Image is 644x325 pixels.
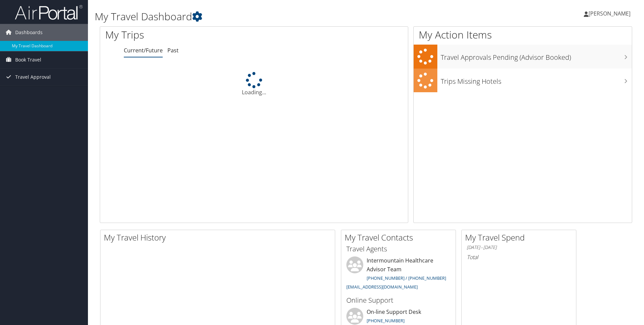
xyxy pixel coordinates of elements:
[414,45,632,69] a: Travel Approvals Pending (Advisor Booked)
[414,69,632,93] a: Trips Missing Hotels
[105,28,275,42] h1: My Trips
[15,24,43,41] span: Dashboards
[346,284,418,290] a: [EMAIL_ADDRESS][DOMAIN_NAME]
[441,49,632,62] h3: Travel Approvals Pending (Advisor Booked)
[100,72,408,96] div: Loading...
[15,69,51,85] span: Travel Approval
[15,4,83,20] img: airportal-logo.png
[104,232,335,243] h2: My Travel History
[584,3,637,24] a: [PERSON_NAME]
[467,253,571,261] h6: Total
[367,275,446,281] a: [PHONE_NUMBER] / [PHONE_NUMBER]
[343,256,454,293] li: Intermountain Healthcare Advisor Team
[346,244,451,254] h3: Travel Agents
[167,47,179,54] a: Past
[346,296,451,305] h3: Online Support
[465,232,576,243] h2: My Travel Spend
[589,10,630,17] span: [PERSON_NAME]
[95,9,456,24] h1: My Travel Dashboard
[441,73,632,86] h3: Trips Missing Hotels
[345,232,456,243] h2: My Travel Contacts
[124,47,163,54] a: Current/Future
[367,318,405,324] a: [PHONE_NUMBER]
[467,244,571,251] h6: [DATE] - [DATE]
[414,28,632,42] h1: My Action Items
[15,51,41,68] span: Book Travel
